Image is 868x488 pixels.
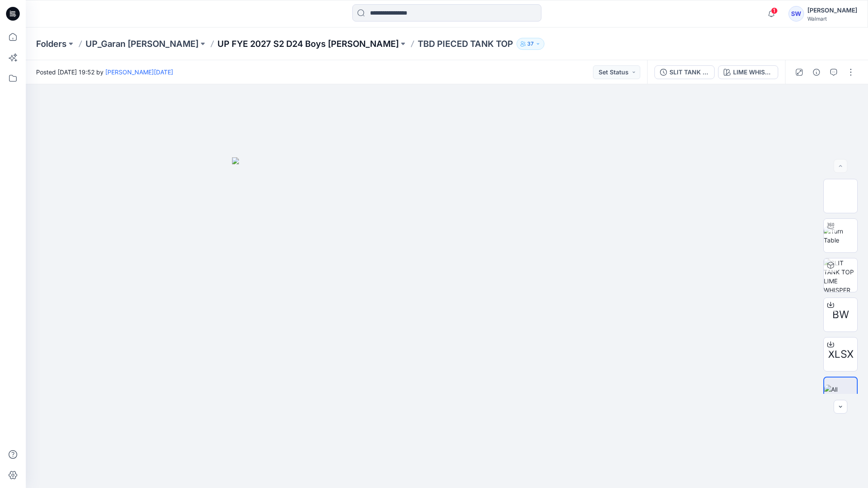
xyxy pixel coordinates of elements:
[86,38,199,50] a: UP_Garan [PERSON_NAME]
[810,65,823,79] button: Details
[517,38,544,50] button: 37
[36,68,173,77] span: Posted [DATE] 19:52 by
[418,38,513,50] p: TBD PIECED TANK TOP
[771,7,778,14] span: 1
[824,227,857,245] img: Turn Table
[217,38,399,50] a: UP FYE 2027 S2 D24 Boys [PERSON_NAME]
[807,5,857,15] div: [PERSON_NAME]
[828,347,853,362] span: XLSX
[789,6,804,21] div: SW
[718,65,778,79] button: LIME WHISPER
[527,39,534,49] p: 37
[105,68,173,76] a: [PERSON_NAME][DATE]
[824,258,857,292] img: SLIT TANK TOP LIME WHISPER
[807,15,857,22] div: Walmart
[832,307,849,322] span: BW
[654,65,715,79] button: SLIT TANK TOP
[733,68,773,77] div: LIME WHISPER
[824,385,857,403] img: All colorways
[669,68,709,77] div: SLIT TANK TOP
[36,38,67,50] a: Folders
[824,182,857,209] img: Color Run FT Ghost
